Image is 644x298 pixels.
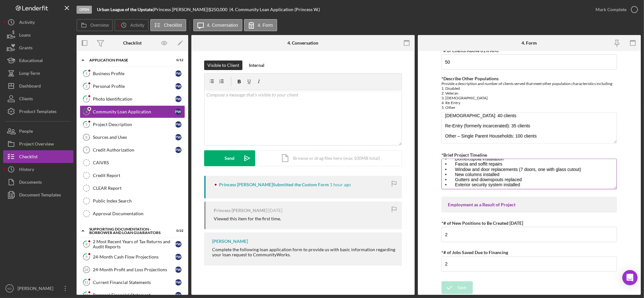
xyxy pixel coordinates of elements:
button: Send [204,150,255,166]
button: Checklist [3,150,73,163]
a: 4Community Loan ApplicationPW [80,105,185,118]
div: P W [175,241,181,247]
a: 3Photo IdentificationPW [80,93,185,105]
tspan: 11 [85,280,88,284]
div: Project Overview [19,138,54,152]
a: 2Personal ProfilePW [80,80,185,93]
tspan: 8 [85,242,87,246]
div: Business Profile [93,71,175,76]
div: Project Description [93,122,175,127]
button: Documents [3,176,73,188]
div: Long-Term [19,67,40,81]
div: Document Templates [19,188,61,203]
div: 4. Form [522,40,537,46]
label: Overview [90,23,109,28]
div: [PERSON_NAME] [16,282,57,296]
div: Photo Identification [93,96,175,102]
div: CAIVRS [93,160,185,165]
button: Activity [3,16,73,29]
div: 0 / 12 [172,58,183,62]
a: Public Index Search [80,195,185,207]
div: Approval Documentation [93,211,185,216]
div: Checklist [123,40,142,46]
text: KD [7,287,11,290]
div: Princess [PERSON_NAME] | [154,7,209,12]
div: Credit Report [93,173,185,178]
div: Supporting Documentation - Borrower and Loan Guarantors [89,227,167,235]
div: Employment as a Result of Project [448,202,611,207]
div: | [97,7,154,12]
tspan: 9 [85,255,88,259]
div: Send [225,150,234,166]
div: P W [175,70,181,77]
div: Checklist [19,150,38,165]
label: *# of New Positions to Be Created [DATE] [441,220,523,226]
button: Loans [3,29,73,41]
label: *# of Jobs Saved Due to Financing [441,250,508,255]
div: Internal [249,60,264,70]
tspan: 2 [85,84,87,88]
button: KD[PERSON_NAME] [3,282,73,295]
div: Princess [PERSON_NAME] [214,208,267,213]
button: Visible to Client [204,60,242,70]
tspan: 4 [85,110,88,114]
a: 6Sources and UsesPW [80,131,185,144]
button: 4. Conversation [193,19,242,31]
div: 24-Month Profit and Loss Projections [93,267,175,272]
div: P W [175,134,181,140]
button: Long-Term [3,67,73,80]
div: CLEAR Report [93,186,185,191]
tspan: 12 [85,293,88,297]
div: Documents [19,176,42,190]
div: Clients [19,92,33,107]
div: | 4. Community Loan Application (Princess W.) [229,7,320,12]
div: 0 / 22 [172,229,183,233]
label: *Brief Project Timeline [441,152,487,158]
button: Overview [77,19,113,31]
button: Save [441,281,473,294]
button: Product Templates [3,105,73,118]
div: Public Index Search [93,198,185,203]
label: *# of Clients Above 81% AMI [441,48,499,53]
div: P W [175,96,181,102]
div: P W [175,147,181,153]
label: 4. Form [258,23,273,28]
button: Grants [3,41,73,54]
button: Project Overview [3,138,73,150]
button: History [3,163,73,176]
a: 82 Most Recent Years of Tax Returns and Audit ReportsPW [80,238,185,251]
div: History [19,163,34,177]
label: 4. Conversation [207,23,238,28]
textarea: Disabled: 75 clients Veteran: 50 clients [DEMOGRAPHIC_DATA]: 40 clients Re-Entry (formerly incarc... [441,113,617,143]
button: Clients [3,92,73,105]
tspan: 7 [85,148,87,152]
button: 4. Form [244,19,277,31]
div: Sources and Uses [93,135,175,140]
tspan: 10 [84,268,88,272]
div: Credit Authorization [93,147,175,153]
a: 5Project DescriptionPW [80,118,185,131]
div: P W [175,266,181,273]
div: P W [175,83,181,89]
div: Princess [PERSON_NAME] Submitted the Custom Form [219,182,329,187]
button: Educational [3,54,73,67]
tspan: 3 [85,97,87,101]
label: Checklist [164,23,182,28]
button: Document Templates [3,188,73,201]
div: P W [175,279,181,286]
div: Complete the following loan application form to provide us with basic information regarding your ... [212,247,396,257]
div: 2 Most Recent Years of Tax Returns and Audit Reports [93,239,175,249]
a: 11Current Financial StatementsPW [80,276,185,289]
div: Save [457,281,466,294]
div: Application Phase [89,58,167,62]
div: P W [175,254,181,260]
div: Current Financial Statements [93,280,175,285]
